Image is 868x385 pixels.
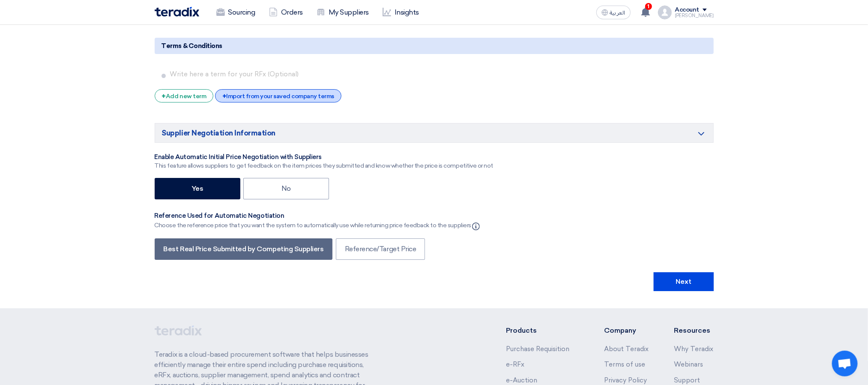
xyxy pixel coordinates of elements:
a: Why Teradix [674,345,714,353]
button: Next [654,272,714,291]
a: Sourcing [210,3,262,22]
img: Teradix logo [155,7,199,17]
a: e-Auction [506,376,537,384]
div: Enable Automatic Initial Price Negotiation with Suppliers [155,153,494,162]
img: profile_test.png [658,6,672,19]
label: Yes [155,178,240,199]
label: No [243,178,329,199]
div: Account [675,6,700,14]
div: [PERSON_NAME] [675,13,714,18]
li: Products [506,325,578,336]
li: Company [604,325,649,336]
a: About Teradix [604,345,649,353]
label: Reference/Target Price [336,238,425,260]
h5: Terms & Conditions [155,38,714,54]
a: Orders [262,3,310,22]
a: Terms of use [604,361,645,368]
span: + [162,92,166,100]
a: e-RFx [506,361,524,368]
span: العربية [610,10,626,16]
a: Purchase Requisition [506,345,569,353]
div: Add new term [155,89,214,102]
a: Webinars [674,361,703,368]
a: My Suppliers [310,3,376,22]
a: Insights [376,3,426,22]
label: Best Real Price Submitted by Competing Suppliers [155,238,333,260]
li: Resources [674,325,714,336]
a: Open chat [832,351,858,376]
span: 1 [645,3,652,10]
a: Privacy Policy [604,376,647,384]
div: Import from your saved company terms [215,89,341,102]
div: This feature allows suppliers to get feedback on the item prices they submitted and know whether ... [155,161,494,170]
h5: Supplier Negotiation Information [155,123,714,143]
a: Support [674,376,700,384]
button: العربية [596,6,631,19]
span: + [222,92,227,100]
input: Write here a term for your RFx (Optional) [170,66,710,82]
div: Choose the reference price that you want the system to automatically use while returning price fe... [155,220,482,231]
div: Reference Used for Automatic Negotiation [155,212,482,220]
